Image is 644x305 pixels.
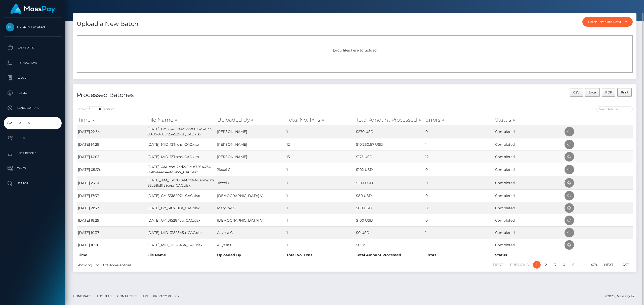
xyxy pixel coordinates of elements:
td: 0 [424,163,494,176]
td: [DATE]_MID_13Trxns_CAC.xlsx [146,150,216,163]
div: © 2025 , MassPay Inc. [605,293,640,299]
span: Print [621,90,628,94]
th: Time: activate to sort column ascending [77,115,146,125]
td: [DATE]_MID_12Trxns_CAC.xlsx [146,138,216,150]
a: About Us [94,292,114,300]
td: [DATE] 14:29 [77,138,146,150]
td: 13 [285,150,355,163]
img: B2SPIN Limited [6,23,14,31]
a: 4 [560,261,568,269]
label: Show entries [77,106,114,112]
td: 1 [424,239,494,251]
th: Total No. Txns: activate to sort column ascending [285,115,355,125]
td: 0 [424,214,494,226]
p: Taxes [6,165,60,172]
td: [DEMOGRAPHIC_DATA] V [216,214,285,226]
td: 0 [424,125,494,138]
td: $100 USD [355,176,424,189]
td: Completed [494,202,563,214]
h4: Processed Batches [77,91,351,99]
td: Completed [494,150,563,163]
td: [PERSON_NAME] [216,125,285,138]
td: 0 [424,189,494,202]
a: Next [601,261,616,269]
th: Uploaded By [216,251,285,259]
th: Time [77,251,146,259]
a: Cancellations [4,102,62,114]
td: $80 USD [355,202,424,214]
a: Taxes [4,162,62,175]
a: 478 [588,261,600,269]
a: User Profile [4,147,62,160]
a: Homepage [71,292,93,300]
button: Excel [585,88,600,97]
p: Payees [6,89,60,97]
td: 1 [285,202,355,214]
td: Completed [494,163,563,176]
td: Allyssa C [216,226,285,239]
td: Completed [494,189,563,202]
td: 0 [424,176,494,189]
td: 1 [424,226,494,239]
th: Status [494,251,563,259]
td: [DATE] 10:37 [77,226,146,239]
a: Payees [4,87,62,99]
p: Dashboard [6,44,60,52]
td: [DATE]_GY_3152845b_CAC.xlsx [146,214,216,226]
td: $175 USD [355,150,424,163]
td: 12 [285,138,355,150]
td: [DATE]_GY_CAC_2f4c533b-6152-46c3-88db-9d85f2345298a_CAC.xlsx [146,125,216,138]
td: [DATE]_AM_c3b206e1-8ff9-4b3c-b290-83c58e9f59e4a_CAC.xlsx [146,176,216,189]
a: Privacy Policy [151,292,182,300]
a: Contact Us [115,292,139,300]
td: $0 USD [355,239,424,251]
th: Total Amount Processed [355,251,424,259]
p: Search [6,180,60,187]
td: [DATE] 10:26 [77,239,146,251]
td: Completed [494,176,563,189]
td: 1 [285,214,355,226]
div: Showing 1 to 10 of 4,774 entries [77,261,304,268]
td: Completed [494,239,563,251]
td: [DATE] 23:51 [77,176,146,189]
td: MaryJoy S [216,202,285,214]
td: 1 [424,138,494,150]
a: 1 [533,261,541,269]
td: [DATE]_GY_3187186a_CAC.xlsx [146,202,216,214]
p: Cancellations [6,104,60,112]
td: [DATE] 18:29 [77,214,146,226]
h4: Upload a New Batch [77,20,138,28]
td: [DATE] 05:39 [77,163,146,176]
td: $100 USD [355,214,424,226]
th: Status: activate to sort column ascending [494,115,563,125]
td: [DATE]_MID_3152845a_CAC.xlsx [146,226,216,239]
td: $80 USD [355,189,424,202]
button: CSV [570,88,583,97]
td: Jiecel C [216,176,285,189]
p: Transactions [6,59,60,67]
td: 1 [285,239,355,251]
button: PDF [602,88,616,97]
td: 1 [285,176,355,189]
td: [DATE] 22:54 [77,125,146,138]
td: Allyssa C [216,239,285,251]
th: Errors [424,251,494,259]
td: 1 [285,125,355,138]
td: 0 [424,202,494,214]
a: 5 [570,261,577,269]
td: [DEMOGRAPHIC_DATA] V [216,189,285,202]
td: [PERSON_NAME] [216,138,285,150]
td: Completed [494,138,563,150]
td: [DATE] 17:37 [77,189,146,202]
th: Errors: activate to sort column ascending [424,115,494,125]
td: Completed [494,226,563,239]
span: Drop files here to upload [333,48,377,53]
td: Completed [494,214,563,226]
td: [DATE]_GY_3318207a_CAC.xlsx [146,189,216,202]
a: Links [4,132,62,144]
p: User Profile [6,149,60,157]
span: B2SPIN Limited [4,25,62,29]
a: Dashboard [4,41,62,54]
td: Jiecel C [216,163,285,176]
td: 12 [424,150,494,163]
